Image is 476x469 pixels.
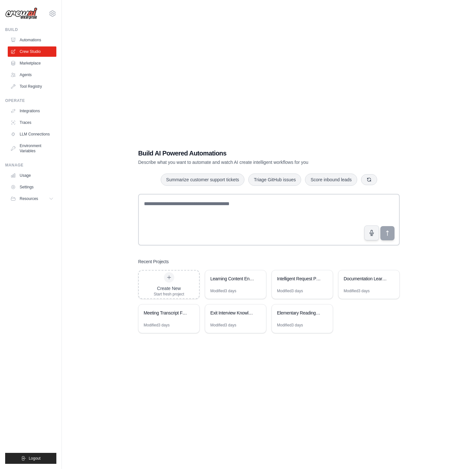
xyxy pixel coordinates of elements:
span: Resources [20,196,38,201]
div: Modified 3 days [277,288,303,294]
a: Settings [8,182,56,192]
div: Operate [5,98,56,103]
div: Build [5,27,56,32]
div: Learning Content Enrichment [210,275,254,282]
div: Modified 3 days [210,323,236,328]
div: Meeting Transcript Formatter [144,310,188,316]
a: Automations [8,35,56,45]
div: Modified 3 days [144,323,170,328]
h1: Build AI Powered Automations [138,149,355,158]
div: Modified 3 days [210,288,236,294]
a: Tool Registry [8,81,56,92]
div: Documentation Learning Plan Generator [344,275,388,282]
button: Resources [8,194,56,204]
div: Elementary Reading Tutor & Comprehension Assistant [277,310,321,316]
div: Modified 3 days [344,288,370,294]
button: Score inbound leads [305,174,357,186]
div: Manage [5,163,56,168]
a: LLM Connections [8,129,56,139]
button: Triage GitHub issues [248,174,301,186]
div: Start fresh project [154,292,184,297]
h3: Recent Projects [138,258,169,265]
div: Modified 3 days [277,323,303,328]
div: Intelligent Request Processing System [277,275,321,282]
a: Environment Variables [8,141,56,156]
a: Marketplace [8,58,56,68]
a: Integrations [8,106,56,116]
a: Crew Studio [8,46,56,57]
button: Summarize customer support tickets [161,174,244,186]
img: Logo [5,7,37,20]
button: Click to speak your automation idea [364,225,379,240]
a: Usage [8,170,56,181]
a: Traces [8,117,56,128]
a: Agents [8,70,56,80]
div: Create New [154,285,184,292]
button: Get new suggestions [361,174,377,185]
span: Logout [29,456,41,461]
div: Exit Interview Knowledge Transfer [210,310,254,316]
button: Logout [5,453,56,464]
p: Describe what you want to automate and watch AI create intelligent workflows for you [138,159,355,165]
